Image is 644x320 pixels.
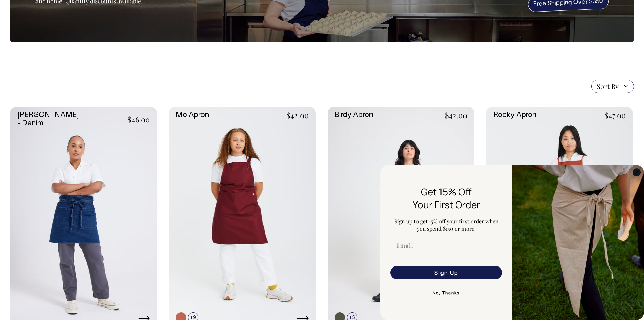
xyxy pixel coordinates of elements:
[597,82,619,90] span: Sort By
[380,165,644,320] div: FLYOUT Form
[389,259,503,259] img: underline
[413,198,480,211] span: Your First Order
[421,185,472,198] span: Get 15% Off
[633,168,641,176] button: Close dialog
[390,239,502,252] input: Email
[389,286,503,300] button: No, Thanks
[394,218,499,232] span: Sign up to get 15% off your first order when you spend $150 or more.
[512,165,644,320] img: 5e34ad8f-4f05-4173-92a8-ea475ee49ac9.jpeg
[390,266,502,279] button: Sign Up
